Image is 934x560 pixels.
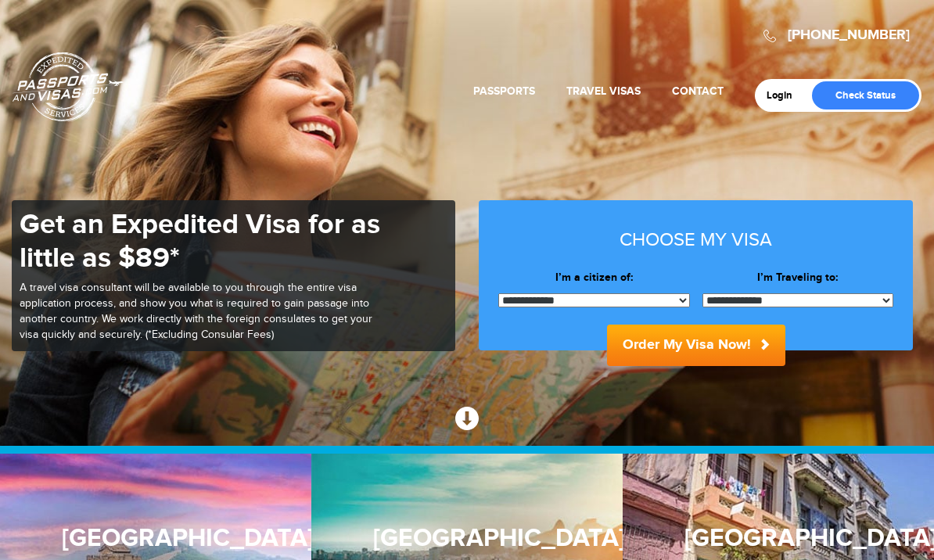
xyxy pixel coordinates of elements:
[812,81,919,109] a: Check Status
[498,230,893,250] h3: Choose my visa
[473,84,535,98] a: Passports
[788,27,910,44] a: [PHONE_NUMBER]
[13,52,124,122] a: Passports & [DOMAIN_NAME]
[684,525,872,552] h3: [GEOGRAPHIC_DATA]
[566,84,641,98] a: Travel Visas
[498,270,690,285] label: I’m a citizen of:
[607,325,785,366] button: Order My Visa Now!
[702,270,894,285] label: I’m Traveling to:
[62,525,250,552] h3: [GEOGRAPHIC_DATA]
[373,525,561,552] h3: [GEOGRAPHIC_DATA]
[767,89,803,102] a: Login
[672,84,724,98] a: Contact
[20,208,393,275] h1: Get an Expedited Visa for as little as $89*
[20,281,393,343] p: A travel visa consultant will be available to you through the entire visa application process, an...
